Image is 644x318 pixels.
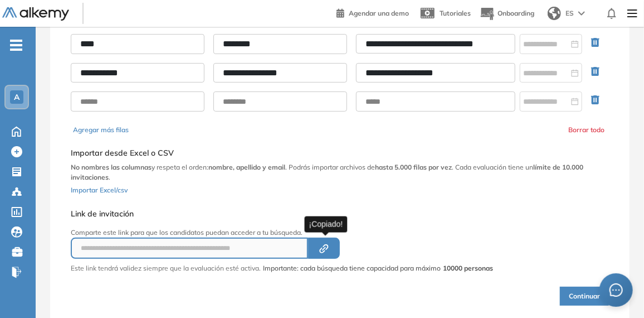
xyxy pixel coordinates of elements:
img: Menu [623,2,642,25]
img: arrow [578,11,585,16]
span: Agendar una demo [349,9,409,17]
span: Tutoriales [440,9,471,17]
p: Este link tendrá validez siempre que la evaluación esté activa. [71,263,261,273]
span: Onboarding [497,9,534,17]
span: A [14,93,19,102]
button: Agregar más filas [73,125,129,135]
b: límite de 10.000 invitaciones [71,163,583,181]
button: Importar Excel/csv [71,182,128,196]
button: Continuar [560,287,609,306]
span: Importante: cada búsqueda tiene capacidad para máximo [263,263,493,273]
a: Agendar una demo [336,6,409,19]
span: message [609,283,623,297]
b: nombre, apellido y email [208,163,285,171]
b: hasta 5.000 filas por vez [375,163,452,171]
button: Borrar todo [568,125,604,135]
p: Comparte este link para que los candidatos puedan acceder a tu búsqueda. [71,228,493,238]
img: Logo [2,7,69,21]
div: ¡Copiado! [305,216,348,232]
p: y respeta el orden: . Podrás importar archivos de . Cada evaluación tiene un . [71,162,609,182]
h5: Importar desde Excel o CSV [71,148,609,158]
strong: 10000 personas [443,264,493,272]
b: No nombres las columnas [71,163,152,171]
h5: Link de invitación [71,209,493,219]
span: ES [565,8,574,18]
i: - [10,44,22,46]
span: Importar Excel/csv [71,186,128,194]
img: world [548,7,561,20]
button: Onboarding [480,2,534,26]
